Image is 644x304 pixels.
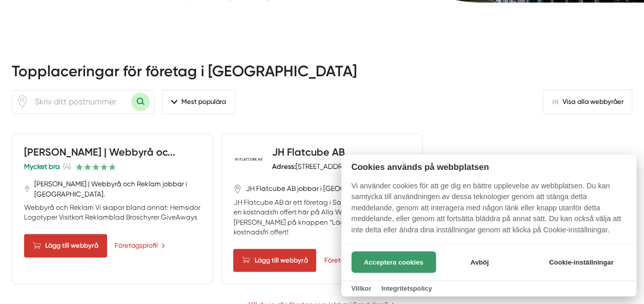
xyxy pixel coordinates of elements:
[341,162,636,172] h2: Cookies används på webbplatsen
[341,181,636,243] p: Vi använder cookies för att ge dig en bättre upplevelse av webbplatsen. Du kan samtycka till anvä...
[536,251,626,273] button: Cookie-inställningar
[351,251,436,273] button: Acceptera cookies
[439,251,520,273] button: Avböj
[351,285,371,292] a: Villkor
[381,285,432,292] a: Integritetspolicy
